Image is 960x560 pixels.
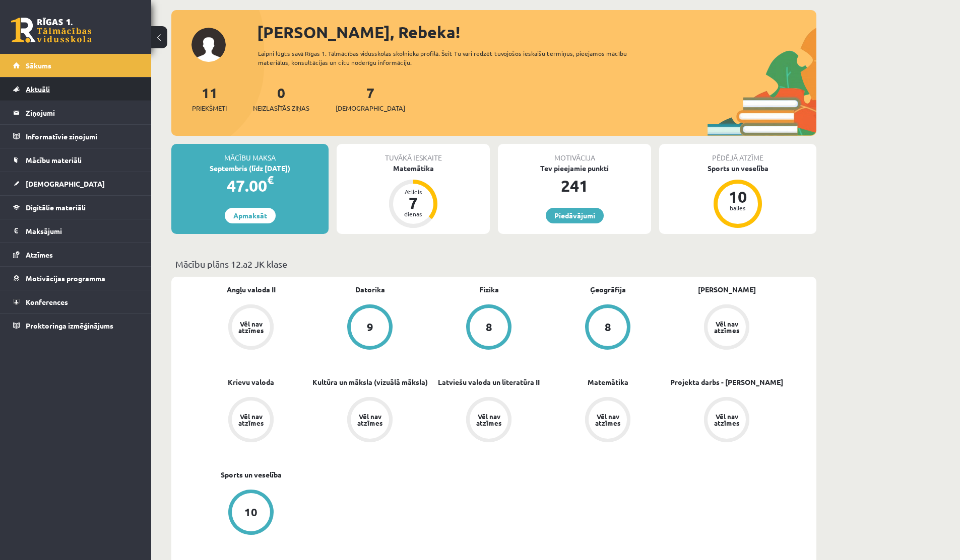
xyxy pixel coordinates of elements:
a: [PERSON_NAME] [698,284,756,295]
a: Vēl nav atzīmes [191,304,310,352]
a: Latviešu valoda un literatūra II [438,377,540,387]
span: Proktoringa izmēģinājums [26,321,113,330]
a: 0Neizlasītās ziņas [253,84,309,113]
a: 8 [429,304,548,352]
span: Mācību materiāli [26,155,82,165]
a: Informatīvie ziņojumi [13,125,139,148]
legend: Informatīvie ziņojumi [26,125,139,148]
span: Neizlasītās ziņas [253,103,309,113]
div: [PERSON_NAME], Rebeka! [257,20,816,44]
div: balles [723,205,753,211]
div: dienas [398,211,428,217]
div: 7 [398,195,428,211]
p: Mācību plāns 12.a2 JK klase [175,257,812,271]
a: Fizika [479,284,499,295]
a: 9 [310,304,429,352]
span: Priekšmeti [192,103,227,113]
div: Septembris (līdz [DATE]) [171,163,329,174]
div: Laipni lūgts savā Rīgas 1. Tālmācības vidusskolas skolnieka profilā. Šeit Tu vari redzēt tuvojošo... [258,49,645,67]
a: Sports un veselība 10 balles [659,163,816,229]
legend: Maksājumi [26,219,139,243]
span: Sākums [26,61,51,70]
div: 241 [498,174,651,198]
a: Proktoringa izmēģinājums [13,314,139,337]
div: Vēl nav atzīmes [356,413,384,426]
a: Vēl nav atzīmes [429,397,548,444]
a: Aktuāli [13,77,139,101]
span: Digitālie materiāli [26,203,86,212]
div: Vēl nav atzīmes [237,413,265,426]
a: Mācību materiāli [13,148,139,172]
a: Sākums [13,54,139,77]
a: 11Priekšmeti [192,84,227,113]
div: Vēl nav atzīmes [713,413,741,426]
div: Pēdējā atzīme [659,144,816,163]
a: Kultūra un māksla (vizuālā māksla) [312,377,428,387]
a: Vēl nav atzīmes [667,397,786,444]
div: Vēl nav atzīmes [594,413,622,426]
span: Motivācijas programma [26,274,105,283]
div: Motivācija [498,144,651,163]
span: [DEMOGRAPHIC_DATA] [26,179,105,188]
a: Datorika [355,284,385,295]
a: Angļu valoda II [227,284,276,295]
a: Konferences [13,290,139,313]
div: Tuvākā ieskaite [337,144,490,163]
span: Konferences [26,297,68,306]
a: Vēl nav atzīmes [310,397,429,444]
a: Rīgas 1. Tālmācības vidusskola [11,18,92,43]
a: Matemātika Atlicis 7 dienas [337,163,490,229]
a: Piedāvājumi [546,208,604,223]
div: 8 [486,322,492,333]
div: Mācību maksa [171,144,329,163]
div: Matemātika [337,163,490,174]
a: Maksājumi [13,219,139,243]
div: 10 [244,507,258,518]
a: Vēl nav atzīmes [191,397,310,444]
a: Motivācijas programma [13,267,139,290]
a: Vēl nav atzīmes [667,304,786,352]
div: 9 [367,322,373,333]
div: Vēl nav atzīmes [713,321,741,334]
a: Apmaksāt [225,208,276,223]
div: Atlicis [398,189,428,195]
a: Vēl nav atzīmes [548,397,667,444]
a: 8 [548,304,667,352]
a: Ziņojumi [13,101,139,124]
div: Sports un veselība [659,163,816,174]
div: Vēl nav atzīmes [237,321,265,334]
a: Matemātika [588,377,628,387]
span: Aktuāli [26,85,50,94]
div: 10 [723,189,753,205]
a: Projekta darbs - [PERSON_NAME] [670,377,783,387]
a: Sports un veselība [221,469,282,480]
a: Digitālie materiāli [13,196,139,219]
a: 10 [191,490,310,537]
legend: Ziņojumi [26,101,139,124]
span: € [267,173,274,187]
span: [DEMOGRAPHIC_DATA] [336,103,405,113]
a: [DEMOGRAPHIC_DATA] [13,172,139,195]
div: 8 [605,322,611,333]
div: 47.00 [171,174,329,198]
div: Tev pieejamie punkti [498,163,651,174]
div: Vēl nav atzīmes [475,413,503,426]
a: 7[DEMOGRAPHIC_DATA] [336,84,405,113]
a: Krievu valoda [228,377,274,387]
a: Atzīmes [13,243,139,266]
a: Ģeogrāfija [590,284,626,295]
span: Atzīmes [26,250,53,259]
